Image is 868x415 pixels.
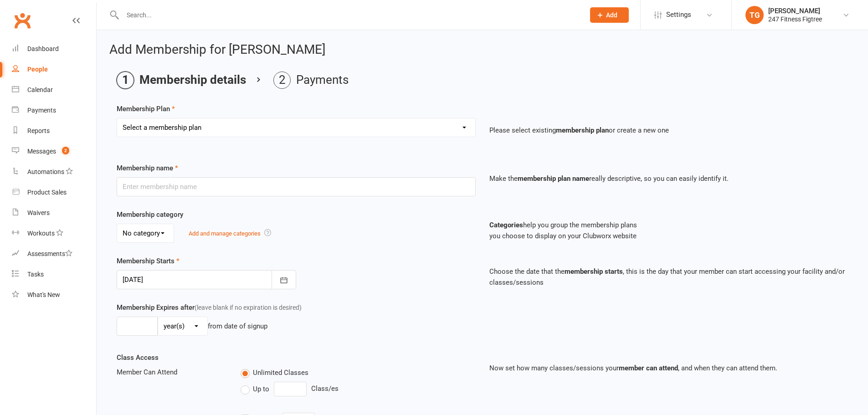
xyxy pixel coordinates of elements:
[117,302,302,313] label: Membership Expires after
[27,168,64,175] div: Automations
[489,173,848,184] p: Make the really descriptive, so you can easily identify it.
[12,121,96,141] a: Reports
[12,223,96,244] a: Workouts
[27,230,55,237] div: Workouts
[195,304,302,311] span: (leave blank if no expiration is desired)
[117,103,175,114] label: Membership Plan
[253,367,308,377] span: Unlimited Classes
[565,267,623,276] strong: membership starts
[12,39,96,59] a: Dashboard
[117,72,246,89] li: Membership details
[27,209,50,216] div: Waivers
[12,264,96,285] a: Tasks
[12,59,96,80] a: People
[556,126,609,134] strong: membership plan
[208,321,267,332] div: from date of signup
[11,9,34,32] a: Clubworx
[12,162,96,182] a: Automations
[12,182,96,203] a: Product Sales
[12,141,96,162] a: Messages 2
[117,163,178,174] label: Membership name
[117,352,159,363] label: Class Access
[768,15,822,23] div: 247 Fitness Figtree
[27,189,67,196] div: Product Sales
[745,6,764,24] div: TG
[27,66,48,73] div: People
[590,7,629,23] button: Add
[619,364,678,372] strong: member can attend
[241,382,475,396] div: Class/es
[117,177,476,196] input: Enter membership name
[27,127,50,134] div: Reports
[273,72,349,89] li: Payments
[27,291,60,298] div: What's New
[489,125,848,136] p: Please select existing or create a new one
[27,86,53,93] div: Calendar
[109,43,855,57] h2: Add Membership for [PERSON_NAME]
[518,174,589,183] strong: membership plan name
[489,363,848,374] p: Now set how many classes/sessions your , and when they can attend them.
[27,250,72,257] div: Assessments
[189,230,261,237] a: Add and manage categories
[489,220,848,241] p: help you group the membership plans you choose to display on your Clubworx website
[110,367,234,378] div: Member Can Attend
[12,80,96,100] a: Calendar
[12,203,96,223] a: Waivers
[12,100,96,121] a: Payments
[27,271,44,278] div: Tasks
[12,244,96,264] a: Assessments
[12,285,96,305] a: What's New
[117,256,180,266] label: Membership Starts
[27,107,56,114] div: Payments
[27,45,59,52] div: Dashboard
[120,9,578,21] input: Search...
[253,384,269,393] span: Up to
[768,7,822,15] div: [PERSON_NAME]
[27,148,56,155] div: Messages
[606,11,617,19] span: Add
[62,147,69,154] span: 2
[489,221,523,229] strong: Categories
[666,5,691,25] span: Settings
[489,266,848,288] p: Choose the date that the , this is the day that your member can start accessing your facility and...
[117,209,183,220] label: Membership category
